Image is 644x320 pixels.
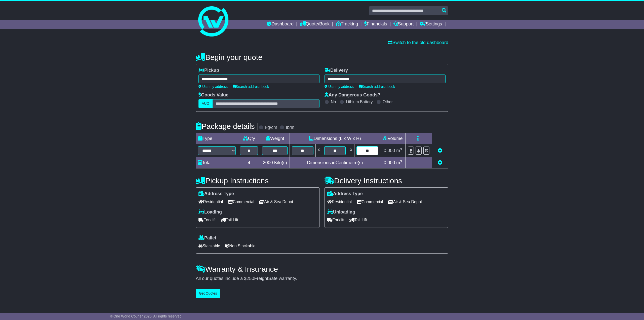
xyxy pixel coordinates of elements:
sup: 3 [400,147,402,151]
label: Pickup [198,68,219,73]
label: Address Type [327,191,363,197]
span: Forklift [327,216,344,224]
td: Dimensions (L x W x H) [290,133,380,144]
a: Support [393,20,414,29]
td: Qty [238,133,260,144]
span: m [396,148,402,153]
td: Total [196,157,238,168]
a: Dashboard [267,20,294,29]
h4: Begin your quote [196,53,448,61]
a: Use my address [325,85,354,89]
td: Kilo(s) [260,157,290,168]
label: Address Type [198,191,234,197]
label: Other [383,99,393,104]
a: Quote/Book [300,20,330,29]
td: x [348,144,354,157]
span: Forklift [198,216,216,224]
td: Volume [380,133,405,144]
a: Add new item [438,160,442,165]
h4: Package details | [196,122,259,130]
td: 4 [238,157,260,168]
td: x [315,144,322,157]
a: Tracking [336,20,358,29]
label: lb/in [286,125,294,130]
a: Search address book [233,85,269,89]
label: AUD [198,99,213,108]
span: Air & Sea Depot [388,198,422,206]
label: Delivery [325,68,348,73]
h4: Delivery Instructions [325,176,448,185]
span: © One World Courier 2025. All rights reserved. [110,314,183,318]
span: Air & Sea Depot [259,198,293,206]
span: 0.000 [384,148,395,153]
span: Tail Lift [349,216,367,224]
sup: 3 [400,159,402,163]
label: Unloading [327,209,355,215]
td: Type [196,133,238,144]
span: Tail Lift [221,216,238,224]
label: No [331,99,336,104]
label: Pallet [198,235,216,241]
label: Goods Value [198,92,228,98]
h4: Warranty & Insurance [196,265,448,273]
a: Financials [364,20,387,29]
span: Residential [327,198,352,206]
span: Stackable [198,242,220,250]
label: Loading [198,209,222,215]
a: Use my address [198,85,228,89]
span: m [396,160,402,165]
a: Settings [420,20,442,29]
button: Get Quotes [196,289,220,298]
label: Any Dangerous Goods? [325,92,380,98]
td: Weight [260,133,290,144]
label: Lithium Battery [346,99,373,104]
a: Remove this item [438,148,442,153]
td: Dimensions in Centimetre(s) [290,157,380,168]
h4: Pickup Instructions [196,176,319,185]
a: Search address book [359,85,395,89]
span: 0.000 [384,160,395,165]
span: Non Stackable [225,242,255,250]
label: kg/cm [265,125,277,130]
a: Switch to the old dashboard [388,40,448,45]
span: 2000 [263,160,273,165]
span: Commercial [357,198,383,206]
span: Residential [198,198,223,206]
span: 250 [247,276,254,281]
div: All our quotes include a $ FreightSafe warranty. [196,276,448,281]
span: Commercial [228,198,254,206]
